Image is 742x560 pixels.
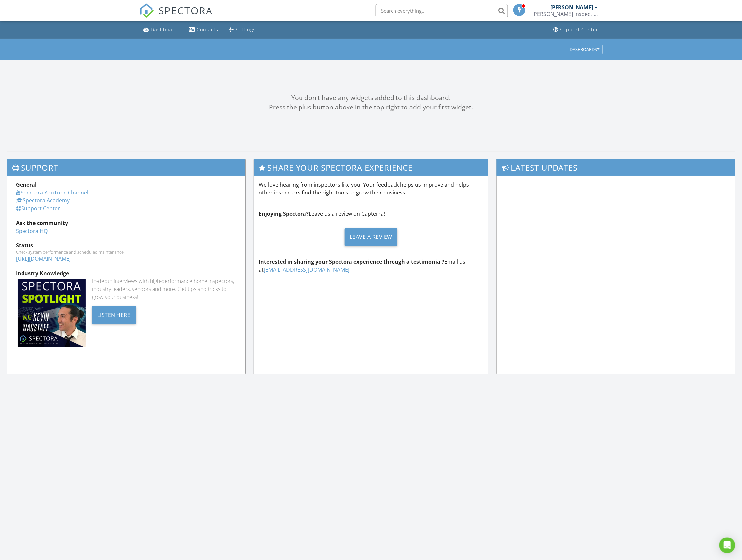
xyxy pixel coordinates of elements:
a: Support Center [16,205,60,212]
div: Status [16,241,236,249]
p: Leave us a review on Capterra! [259,210,483,218]
a: Settings [226,24,258,36]
a: [URL][DOMAIN_NAME] [16,255,71,262]
h3: Support [7,159,245,176]
h3: Latest Updates [497,159,735,176]
span: SPECTORA [159,3,213,17]
div: Open Intercom Messenger [719,538,735,553]
div: Ask the community [16,219,236,227]
div: Listen Here [92,306,136,324]
div: Check system performance and scheduled maintenance. [16,249,236,255]
strong: Enjoying Spectora? [259,210,309,217]
div: Leave a Review [345,228,397,246]
div: Support Center [560,26,599,33]
div: Contacts [197,26,218,33]
a: Dashboard [141,24,181,36]
div: You don't have any widgets added to this dashboard. [7,93,735,103]
div: [PERSON_NAME] [550,4,593,11]
div: Settings [236,26,255,33]
img: Spectoraspolightmain [18,279,86,347]
div: Press the plus button above in the top right to add your first widget. [7,103,735,112]
p: Email us at . [259,258,483,274]
div: Dashboards [570,47,600,52]
div: In-depth interviews with high-performance home inspectors, industry leaders, vendors and more. Ge... [92,277,236,301]
a: Contacts [186,24,221,36]
a: SPECTORA [139,9,213,23]
div: Dashboard [151,26,178,33]
h3: Share Your Spectora Experience [254,159,488,176]
p: We love hearing from inspectors like you! Your feedback helps us improve and helps other inspecto... [259,181,483,196]
a: Spectora HQ [16,227,48,235]
a: [EMAIL_ADDRESS][DOMAIN_NAME] [264,266,349,273]
input: Search everything... [376,4,508,17]
strong: Interested in sharing your Spectora experience through a testimonial? [259,258,444,265]
a: Spectora YouTube Channel [16,189,88,196]
div: Ramey's Inspection Services LLC [532,11,598,17]
a: Listen Here [92,311,136,318]
strong: General [16,181,37,188]
a: Support Center [551,24,601,36]
a: Spectora Academy [16,197,70,204]
a: Leave a Review [259,223,483,251]
button: Dashboards [567,45,603,54]
div: Industry Knowledge [16,269,236,277]
img: The Best Home Inspection Software - Spectora [139,3,154,18]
